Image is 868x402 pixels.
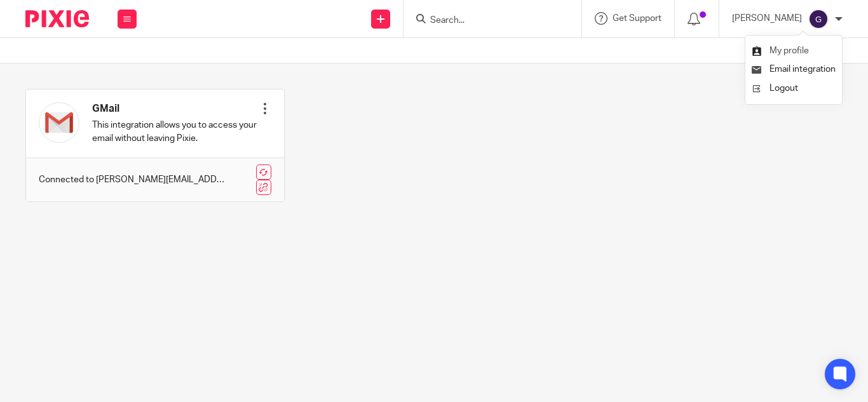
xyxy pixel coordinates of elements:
[25,10,89,27] img: Pixie
[39,102,79,143] img: gmail.svg
[808,9,829,29] img: svg%3E
[770,46,809,55] span: My profile
[752,46,809,55] a: My profile
[770,84,798,93] span: Logout
[732,12,802,25] p: [PERSON_NAME]
[752,79,836,98] a: Logout
[770,65,836,74] span: Email integration
[613,14,661,23] span: Get Support
[429,15,543,27] input: Search
[92,102,259,116] h4: GMail
[39,173,225,186] p: Connected to [PERSON_NAME][EMAIL_ADDRESS][DOMAIN_NAME]
[92,119,259,145] p: This integration allows you to access your email without leaving Pixie.
[752,65,836,74] a: Email integration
